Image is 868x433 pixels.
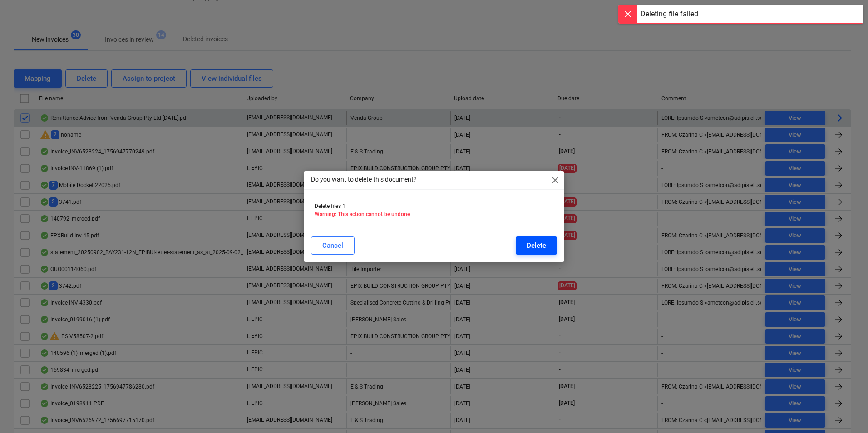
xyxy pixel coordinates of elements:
[315,211,553,218] p: Warning: This action cannot be undone
[311,236,355,255] button: Cancel
[823,389,868,433] iframe: Chat Widget
[322,240,343,251] div: Cancel
[550,175,561,186] span: close
[315,202,553,210] p: Delete files 1
[311,175,417,184] p: Do you want to delete this document?
[641,9,698,20] div: Deleting file failed
[527,240,546,251] div: Delete
[516,236,557,255] button: Delete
